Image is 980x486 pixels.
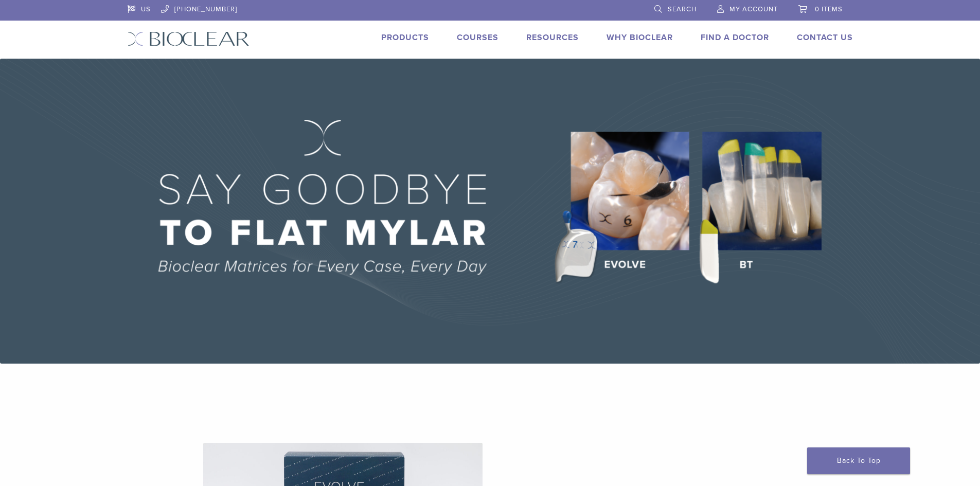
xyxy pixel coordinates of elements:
[128,31,250,46] img: Bioclear
[607,32,673,43] a: Why Bioclear
[526,32,579,43] a: Resources
[815,5,843,13] span: 0 items
[807,447,910,474] a: Back To Top
[797,32,853,43] a: Contact Us
[729,5,778,13] span: My Account
[457,32,498,43] a: Courses
[668,5,697,13] span: Search
[701,32,769,43] a: Find A Doctor
[381,32,429,43] a: Products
